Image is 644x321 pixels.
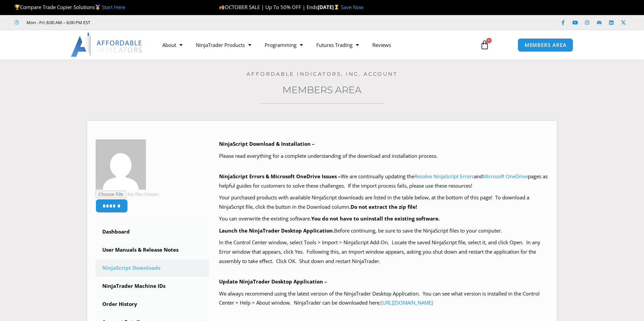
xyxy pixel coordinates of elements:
[102,4,125,10] a: Start Here
[310,37,366,53] a: Futures Trading
[219,278,327,285] b: Update NinjaTrader Desktop Application –
[470,35,499,55] a: 0
[71,33,143,57] img: LogoAI | Affordable Indicators – NinjaTrader
[334,5,339,10] img: ⌛
[96,139,146,190] img: e7c805605aa4873a8a55f0055a9b32f229fa6a0b1e65c51f87d9f86d7050b459
[156,37,189,53] a: About
[381,299,433,306] a: [URL][DOMAIN_NAME]
[311,215,440,222] b: You do not have to uninstall the existing software.
[25,18,90,26] span: Mon - Fri: 8:00 AM – 6:00 PM EST
[96,223,209,241] a: Dashboard
[14,4,125,10] span: Compare Trade Copier Solutions
[518,38,574,52] a: MEMBERS AREA
[219,214,549,223] p: You can overwrite the existing software.
[219,140,315,147] b: NinjaScript Download & Installation –
[189,37,258,53] a: NinjaTrader Products
[351,203,417,210] b: Do not extract the zip file!
[95,5,100,10] img: 🥇
[247,71,398,77] a: Affordable Indicators, Inc. Account
[341,4,364,10] a: Save Now
[96,277,209,295] a: NinjaTrader Machine IDs
[96,241,209,259] a: User Manuals & Release Notes
[219,172,549,191] p: We are continually updating the and pages as helpful guides for customers to solve these challeng...
[486,38,492,43] span: 0
[156,37,472,53] nav: Menu
[258,37,310,53] a: Programming
[96,296,209,313] a: Order History
[219,173,341,180] b: NinjaScript Errors & Microsoft OneDrive Issues –
[525,43,567,48] span: MEMBERS AREA
[318,4,341,10] strong: [DATE]
[96,259,209,277] a: NinjaScript Downloads
[219,4,318,10] span: OCTOBER SALE | Up To 50% OFF | Ends
[366,37,398,53] a: Reviews
[100,19,200,26] iframe: Customer reviews powered by Trustpilot
[219,151,549,161] p: Please read everything for a complete understanding of the download and installation process.
[219,193,549,212] p: Your purchased products with available NinjaScript downloads are listed in the table below, at th...
[15,5,20,10] img: 🏆
[483,173,528,180] a: Microsoft OneDrive
[282,84,362,95] a: Members Area
[219,5,224,10] img: 🍂
[219,289,549,308] p: We always recommend using the latest version of the NinjaTrader Desktop Application. You can see ...
[219,227,334,234] b: Launch the NinjaTrader Desktop Application.
[219,226,549,236] p: Before continuing, be sure to save the NinjaScript files to your computer.
[219,238,549,266] p: In the Control Center window, select Tools > Import > NinjaScript Add-On. Locate the saved NinjaS...
[414,173,474,180] a: Resolve NinjaScript Errors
